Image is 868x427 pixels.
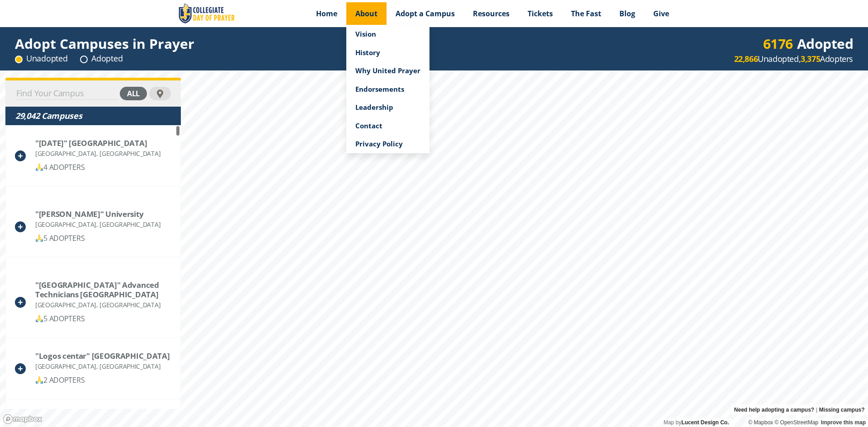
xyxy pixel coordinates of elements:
div: 2 ADOPTERS [35,375,170,386]
img: 🙏 [36,315,43,322]
a: Missing campus? [819,404,865,415]
a: The Fast [562,2,610,25]
div: Map by [660,418,732,427]
div: 6176 [763,38,793,49]
div: 4 ADOPTERS [35,162,160,173]
a: History [346,43,429,62]
a: Privacy Policy [346,135,429,153]
a: Endorsements [346,80,429,99]
div: [GEOGRAPHIC_DATA], [GEOGRAPHIC_DATA] [35,219,160,230]
div: Adopted [763,38,854,49]
div: Unadopted [15,53,67,64]
span: History [355,48,380,57]
a: Blog [610,2,644,25]
div: all [120,87,147,100]
a: Contact [346,117,429,135]
span: The Fast [571,9,601,19]
div: Adopt Campuses in Prayer [15,38,194,49]
div: "Gabriele d'Annunzio" University [35,209,160,219]
div: | [731,404,868,415]
a: About [346,2,387,25]
img: 🙏 [36,235,43,242]
span: Leadership [355,103,393,112]
span: Tickets [528,9,553,19]
span: Contact [355,121,382,130]
div: 29,042 Campuses [15,110,171,122]
a: Give [644,2,678,25]
a: Home [307,2,346,25]
div: Unadopted, Adopters [734,53,853,65]
a: Lucent Design Co. [681,419,729,426]
span: Why United Prayer [355,66,420,75]
a: Mapbox [748,419,773,426]
div: 5 ADOPTERS [35,313,171,324]
strong: 22,866 [734,53,758,64]
a: Vision [346,25,429,43]
div: "La Grace University" Advanced Technicians School of Benin [35,280,171,299]
span: Home [316,9,337,19]
div: [GEOGRAPHIC_DATA], [GEOGRAPHIC_DATA] [35,361,170,372]
a: Adopt a Campus [387,2,464,25]
a: Improve this map [821,419,866,426]
span: Privacy Policy [355,139,403,148]
span: Adopt a Campus [396,9,455,19]
img: 🙏 [36,164,43,171]
div: Adopted [80,53,123,64]
div: 5 ADOPTERS [35,233,160,244]
span: Blog [619,9,635,19]
a: Why United Prayer [346,61,429,80]
div: "December 1, 1918" University of Alba Iulia [35,138,160,148]
input: Find Your Campus [15,87,118,100]
span: About [355,9,377,19]
a: Mapbox logo [3,414,42,424]
span: Give [653,9,669,19]
div: [GEOGRAPHIC_DATA], [GEOGRAPHIC_DATA] [35,299,171,310]
a: Resources [464,2,519,25]
a: Tickets [519,2,562,25]
span: Resources [473,9,509,19]
a: Need help adopting a campus? [734,404,814,415]
div: "Logos centar" College Mostar [35,351,170,361]
img: 🙏 [36,376,43,384]
a: Leadership [346,98,429,117]
div: [GEOGRAPHIC_DATA], [GEOGRAPHIC_DATA] [35,148,160,159]
a: OpenStreetMap [774,419,818,426]
span: Vision [355,29,376,38]
span: Endorsements [355,84,404,94]
strong: 3,375 [801,53,820,64]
